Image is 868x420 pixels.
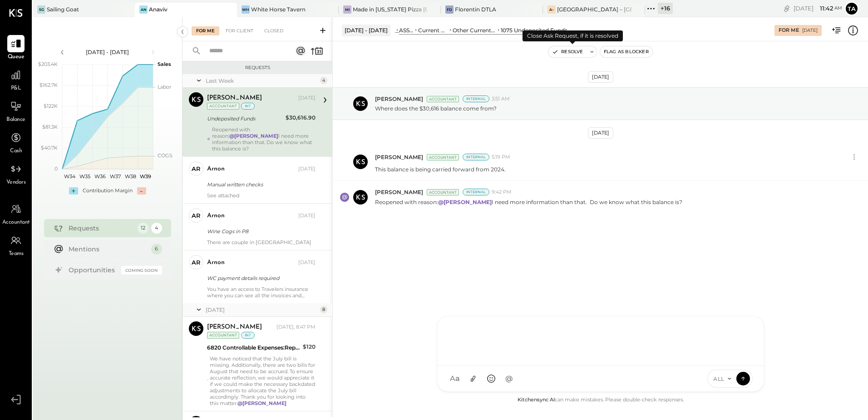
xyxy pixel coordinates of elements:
[212,126,316,152] div: Reopened with reason: I need more information than that. Do we know what this balance is?
[6,116,25,124] span: Balance
[207,274,313,283] div: WC payment details required
[427,154,459,160] div: Accountant
[343,5,351,14] div: Mi
[207,211,225,220] div: arnon
[109,173,120,180] text: W37
[802,27,818,34] div: [DATE]
[64,173,76,180] text: W34
[779,27,799,34] div: For Me
[501,370,518,387] button: @
[39,82,58,88] text: $162.7K
[41,145,58,151] text: $40.7K
[501,26,567,34] div: 1075 Undeposited Funds
[83,187,133,195] div: Contribution Margin
[0,35,31,61] a: Queue
[42,124,58,130] text: $81.3K
[207,180,313,189] div: Manual written checks
[207,114,283,123] div: Undeposited Funds
[505,374,513,383] span: @
[463,189,489,195] div: Internal
[121,266,162,275] div: Coming Soon
[6,179,26,187] span: Vendors
[54,165,58,172] text: 0
[149,5,168,13] div: Anaviv
[320,77,327,84] div: 4
[298,165,316,173] div: [DATE]
[207,165,225,174] div: arnon
[353,5,427,13] div: Made in [US_STATE] Pizza [GEOGRAPHIC_DATA]
[69,224,133,233] div: Requests
[207,332,239,339] div: Accountant
[69,265,117,275] div: Opportunities
[207,239,316,245] div: There are couple in [GEOGRAPHIC_DATA]
[375,95,423,103] span: [PERSON_NAME]
[463,154,489,160] div: Internal
[158,84,171,90] text: Labor
[303,342,316,351] div: $120
[138,223,148,234] div: 12
[151,244,162,255] div: 6
[298,259,316,266] div: [DATE]
[2,219,30,227] span: Accountant
[241,103,255,110] div: int
[0,66,31,93] a: P&L
[37,5,45,14] div: SG
[463,95,489,102] div: Internal
[44,103,58,109] text: $122K
[427,96,459,102] div: Accountant
[69,187,78,195] div: +
[79,173,90,180] text: W35
[298,95,316,102] div: [DATE]
[158,152,173,159] text: COGS
[210,355,316,406] div: We have noticed that the July bill is missing. Additionally, there are two bills for August that ...
[241,332,255,339] div: int
[600,46,652,57] button: Flag as Blocker
[0,200,31,227] a: Accountant
[69,245,147,254] div: Mentions
[207,94,262,103] div: [PERSON_NAME]
[207,103,239,110] div: Accountant
[9,250,24,258] span: Teams
[0,160,31,187] a: Vendors
[445,5,454,14] div: FD
[557,5,631,13] div: [GEOGRAPHIC_DATA] – [GEOGRAPHIC_DATA]
[8,53,25,61] span: Queue
[375,105,497,112] p: Where does the $30,616 balance come from?
[713,375,725,383] span: ALL
[94,173,105,180] text: W36
[523,30,623,41] div: Close Ask Request, if it is resolved
[0,98,31,124] a: Balance
[158,61,171,67] text: Sales
[286,113,316,122] div: $30,616.90
[207,192,316,199] div: See attached
[418,26,448,34] div: Current Assets
[207,286,316,299] div: You have an access to Travelers insurance where you can see all the invoices and payments.
[47,5,79,13] div: Sailing Goat
[137,187,146,195] div: -
[221,26,258,35] div: For Client
[242,5,250,14] div: WH
[320,306,327,313] div: 8
[207,258,225,267] div: arnon
[794,4,842,13] div: [DATE]
[0,129,31,155] a: Cash
[139,5,148,14] div: An
[658,3,673,14] div: + 16
[342,25,390,36] div: [DATE] - [DATE]
[38,61,58,67] text: $203.4K
[455,5,496,13] div: Florentin DTLA
[547,5,556,14] div: A–
[588,71,613,83] div: [DATE]
[206,77,318,85] div: Last Week
[124,173,136,180] text: W38
[229,133,278,139] strong: @[PERSON_NAME]
[453,26,496,34] div: Other Current Assets
[192,165,201,173] div: ar
[276,324,316,331] div: [DATE], 8:47 PM
[447,370,463,387] button: Aa
[139,173,151,180] text: W39
[438,199,492,205] strong: @[PERSON_NAME]
[206,306,318,314] div: [DATE]
[844,1,859,16] button: Ta
[455,374,460,383] span: a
